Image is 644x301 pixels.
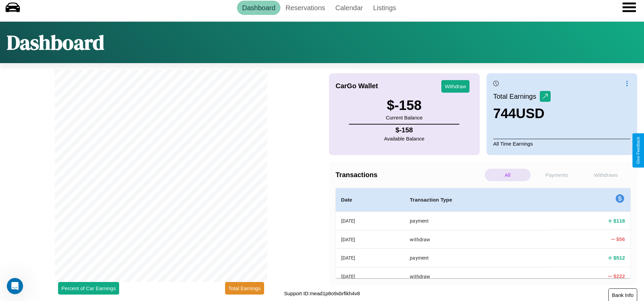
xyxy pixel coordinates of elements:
h4: $ -158 [384,126,424,134]
button: Withdraw [441,80,470,93]
p: Total Earnings [493,90,540,102]
p: Payments [534,169,580,181]
p: All [485,169,531,181]
h1: Dashboard [7,29,104,56]
th: withdraw [404,230,550,248]
h4: $ 56 [617,236,625,243]
iframe: Intercom live chat [7,278,23,294]
p: All Time Earnings [493,139,630,148]
h3: $ -158 [386,98,422,113]
h4: $ 512 [613,254,625,261]
th: [DATE] [336,212,405,230]
a: Dashboard [237,1,280,15]
a: Calendar [330,1,368,15]
p: Withdraws [583,169,629,181]
th: withdraw [404,267,550,285]
th: payment [404,249,550,267]
h4: CarGo Wallet [336,82,378,90]
div: Give Feedback [636,137,641,164]
a: Reservations [280,1,330,15]
a: Listings [368,1,401,15]
th: [DATE] [336,230,405,248]
h4: Transactions [336,171,483,179]
p: Current Balance [386,113,422,122]
h4: $ 118 [613,217,625,224]
h4: Date [341,196,399,204]
button: Percent of Car Earnings [58,282,119,295]
th: [DATE] [336,267,405,285]
th: [DATE] [336,249,405,267]
p: Available Balance [384,134,424,143]
button: Total Earnings [225,282,264,295]
h4: $ 222 [613,272,625,280]
h3: 744 USD [493,106,551,121]
p: Support ID: mead1p8o9xbrfikh4v8 [284,289,360,298]
h4: Transaction Type [410,196,545,204]
th: payment [404,212,550,230]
